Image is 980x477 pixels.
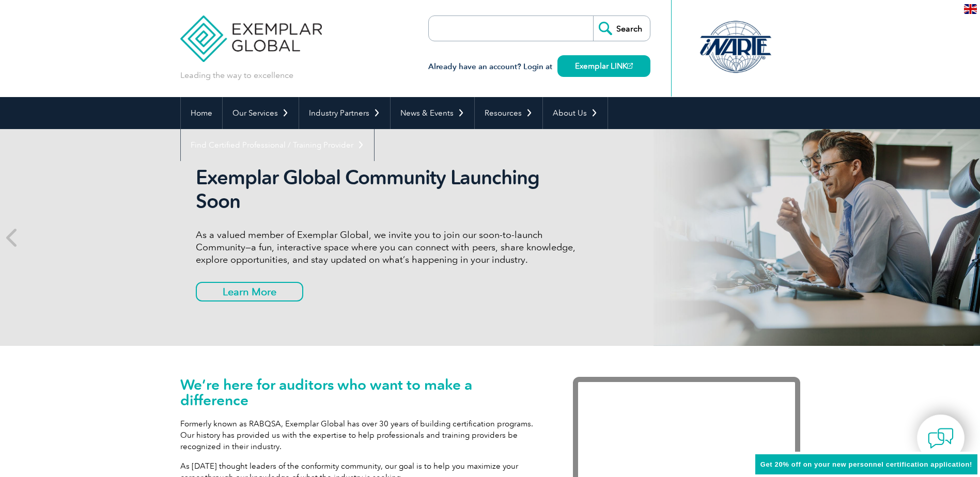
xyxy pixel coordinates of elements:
[627,63,633,69] img: open_square.png
[180,70,293,81] p: Leading the way to excellence
[543,97,608,129] a: About Us
[391,97,474,129] a: News & Events
[180,418,542,452] p: Formerly known as RABQSA, Exemplar Global has over 30 years of building certification programs. O...
[299,97,390,129] a: Industry Partners
[181,97,222,129] a: Home
[928,425,954,451] img: contact-chat.png
[760,460,972,468] span: Get 20% off on your new personnel certification application!
[196,229,583,266] p: As a valued member of Exemplar Global, we invite you to join our soon-to-launch Community—a fun, ...
[196,166,583,213] h2: Exemplar Global Community Launching Soon
[428,60,650,73] h3: Already have an account? Login at
[181,129,374,161] a: Find Certified Professional / Training Provider
[964,4,977,14] img: en
[593,16,650,41] input: Search
[196,282,303,301] a: Learn More
[475,97,542,129] a: Resources
[180,377,542,408] h1: We’re here for auditors who want to make a difference
[223,97,299,129] a: Our Services
[557,55,650,77] a: Exemplar LINK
